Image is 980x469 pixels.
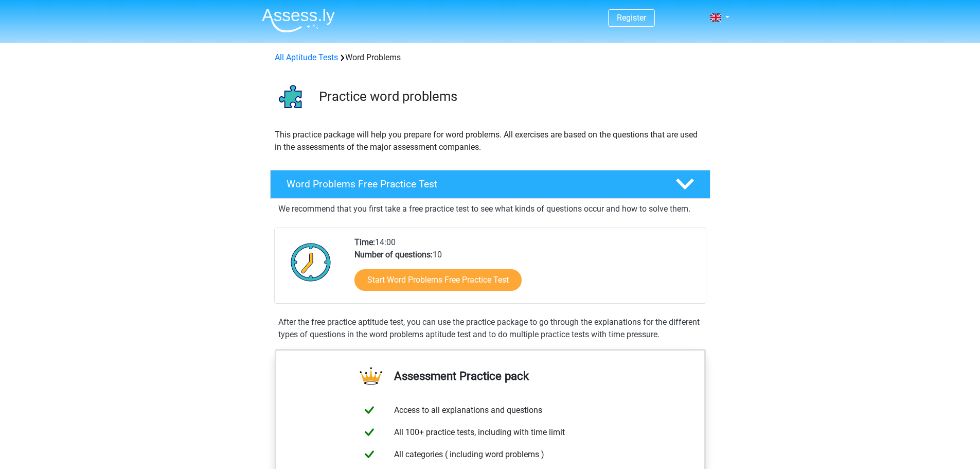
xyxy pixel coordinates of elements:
[266,170,715,199] a: Word Problems Free Practice Test
[354,237,375,247] b: Time:
[354,269,522,291] a: Start Word Problems Free Practice Test
[275,129,706,153] p: This practice package will help you prepare for word problems. All exercises are based on the que...
[274,316,706,341] div: After the free practice aptitude test, you can use the practice package to go through the explana...
[347,236,705,303] div: 14:00 10
[278,203,702,215] p: We recommend that you first take a free practice test to see what kinds of questions occur and ho...
[271,51,710,64] div: Word Problems
[262,8,335,32] img: Assessly
[617,13,646,23] a: Register
[275,53,338,62] a: All Aptitude Tests
[354,250,433,259] b: Number of questions:
[287,178,659,190] h4: Word Problems Free Practice Test
[271,76,314,120] img: word problems
[285,236,337,288] img: Clock
[319,89,702,105] h3: Practice word problems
